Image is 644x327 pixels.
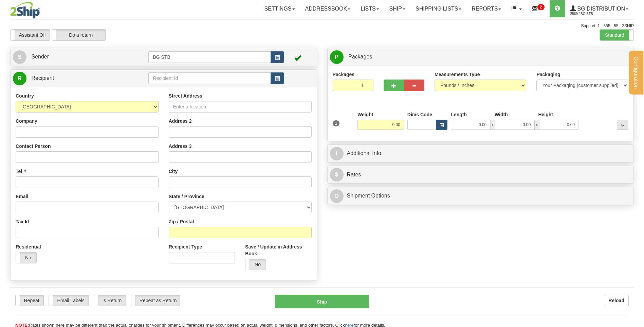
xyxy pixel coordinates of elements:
span: x [534,120,539,130]
a: IAdditional Info [330,147,631,160]
span: R [13,72,26,85]
span: O [330,189,344,203]
iframe: chat widget [628,129,643,198]
label: Height [538,111,553,118]
a: Settings [259,0,300,17]
label: City [169,168,178,175]
label: Tel # [16,168,26,175]
label: Tax Id [16,218,29,225]
label: Weight [357,111,373,118]
span: Packages [348,54,372,59]
label: Length [451,111,467,118]
label: Street Address [169,92,202,99]
label: Packages [333,71,355,78]
span: 2569 / BG STB [570,11,621,17]
label: Save / Update in Address Book [245,243,311,257]
a: P Packages [330,50,631,64]
button: Reload [604,295,629,306]
input: Sender Id [148,51,271,63]
label: Zip / Postal [169,218,194,225]
a: $Rates [330,168,631,182]
span: $ [330,168,344,182]
img: logo2569.jpg [10,2,40,19]
span: P [330,50,344,64]
label: Repeat as Return [131,295,180,306]
label: Repeat [16,295,43,306]
label: No [16,252,36,263]
a: Addressbook [300,0,356,17]
span: x [490,120,495,130]
label: Address 3 [169,143,192,150]
a: S Sender [13,50,148,64]
a: Reports [466,0,506,17]
label: Standard [600,30,633,40]
label: Packaging [536,71,560,78]
b: Reload [608,298,624,303]
span: I [330,147,344,160]
label: Email [16,193,28,200]
a: Shipping lists [410,0,466,17]
label: Recipient Type [169,243,202,250]
label: Residential [16,243,41,250]
label: No [245,259,266,270]
label: Dims Code [407,111,432,118]
div: ... [617,120,628,130]
a: BG Distribution 2569 / BG STB [565,0,633,17]
button: Configuration [629,51,643,94]
label: Is Return [94,295,126,306]
label: Measurements Type [435,71,480,78]
label: Company [16,118,37,124]
label: Contact Person [16,143,51,150]
input: Enter a location [169,101,312,113]
label: Address 2 [169,118,192,124]
span: 1 [333,120,340,126]
label: Do a return [52,30,106,40]
input: Recipient Id [148,72,271,84]
label: Country [16,92,34,99]
label: Width [495,111,508,118]
span: S [13,50,26,64]
button: Ship [275,295,369,308]
label: Email Labels [49,295,89,306]
a: Ship [384,0,410,17]
label: Assistant Off [11,30,50,40]
sup: 2 [537,4,545,10]
a: Lists [355,0,384,17]
span: Recipient [31,75,54,81]
label: State / Province [169,193,204,200]
span: Sender [31,54,49,59]
div: Support: 1 - 855 - 55 - 2SHIP [10,23,634,29]
a: OShipment Options [330,189,631,203]
span: BG Distribution [576,6,625,12]
a: R Recipient [13,71,133,85]
a: 2 [527,0,550,17]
